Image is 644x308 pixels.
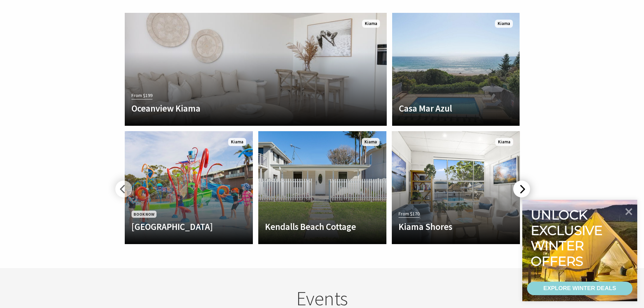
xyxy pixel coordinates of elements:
h4: [GEOGRAPHIC_DATA] [132,221,227,232]
h4: Casa Mar Azul [399,103,494,114]
div: EXPLORE WINTER DEALS [543,282,616,295]
a: From $170 Kiama Shores Kiama [392,131,520,244]
a: Another Image Used Kendalls Beach Cottage Kiama [258,131,386,244]
span: Kiama [362,138,380,146]
span: From $170 [399,210,420,218]
h4: Kiama Shores [399,221,494,232]
a: Another Image Used Casa Mar Azul Kiama [392,13,520,126]
span: Book Now [132,211,157,218]
span: From $199 [132,92,152,99]
div: Unlock exclusive winter offers [531,207,605,269]
span: Kiama [495,20,513,28]
a: EXPLORE WINTER DEALS [527,282,633,295]
h4: Kendalls Beach Cottage [265,221,360,232]
span: Kiama [495,138,513,146]
span: Kiama [228,138,246,146]
a: From $199 Oceanview Kiama Kiama [125,13,387,126]
span: Kiama [362,20,380,28]
h4: Oceanview Kiama [132,103,341,114]
a: Book Now [GEOGRAPHIC_DATA] Kiama [125,131,253,244]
